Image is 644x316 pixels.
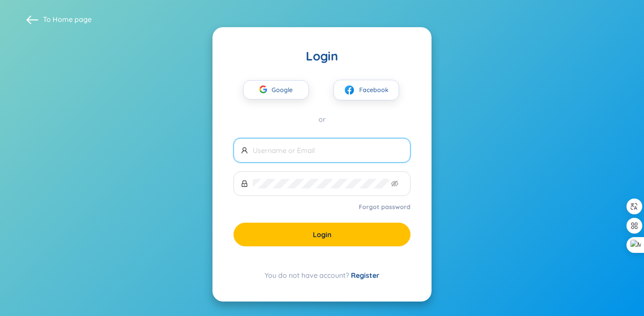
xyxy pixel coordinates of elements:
img: facebook [344,85,355,96]
div: You do not have account? [234,270,410,280]
button: Login [234,223,410,246]
div: or [234,114,410,124]
span: eye-invisible [391,180,398,187]
a: Register [351,271,379,280]
span: Google [272,81,297,99]
span: lock [241,180,248,187]
span: user [241,147,248,154]
a: Home page [53,15,92,24]
a: Forgot password [359,202,410,211]
span: Login [313,230,332,239]
span: To [43,14,92,24]
input: Username or Email [253,146,403,155]
button: Google [243,80,309,99]
span: Facebook [359,85,389,95]
div: Login [234,48,410,64]
button: facebookFacebook [333,80,399,100]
